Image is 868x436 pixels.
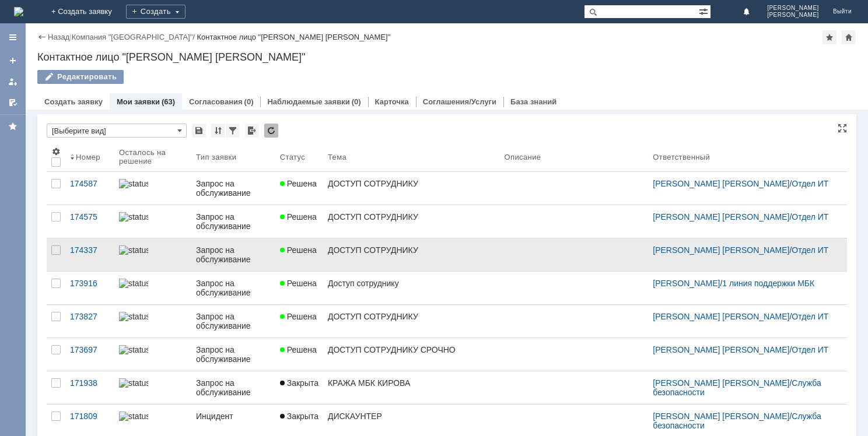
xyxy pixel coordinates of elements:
[275,338,323,371] a: Решена
[375,97,409,106] a: Карточка
[822,30,836,44] div: Добавить в избранное
[65,338,114,371] a: 173697
[114,172,191,205] a: statusbar-100 (1).png
[76,153,100,161] div: Номер
[197,33,391,41] div: Контактное лицо "[PERSON_NAME] [PERSON_NAME]"
[323,238,500,271] a: ДОСТУП СОТРУДНИКУ
[244,97,254,106] div: (0)
[72,33,197,41] div: /
[196,212,271,231] div: Запрос на обслуживание
[14,7,23,16] a: Перейти на домашнюю страницу
[653,345,833,354] div: /
[423,97,496,106] a: Соглашения/Услуги
[838,124,847,133] div: На всю страницу
[323,305,500,337] a: ДОСТУП СОТРУДНИКУ
[114,142,191,172] th: Осталось на решение
[328,179,495,188] div: ДОСТУП СОТРУДНИКУ
[653,345,789,354] a: [PERSON_NAME] [PERSON_NAME]
[792,212,828,221] a: Отдел ИТ
[328,378,495,388] div: КРАЖА МБК КИРОВА
[226,124,240,138] div: Фильтрация...
[280,345,317,354] span: Решена
[114,272,191,304] a: statusbar-100 (1).png
[51,147,61,156] span: Настройки
[119,312,148,321] img: statusbar-100 (1).png
[70,378,110,388] div: 171938
[280,412,318,421] span: Закрыта
[191,371,275,404] a: Запрос на обслуживание
[70,179,110,188] div: 174587
[72,33,193,41] a: Компания "[GEOGRAPHIC_DATA]"
[191,172,275,205] a: Запрос на обслуживание
[280,153,305,161] div: Статус
[119,279,148,288] img: statusbar-100 (1).png
[191,142,275,172] th: Тип заявки
[653,378,823,397] a: Служба безопасности
[196,312,271,330] div: Запрос на обслуживание
[119,245,148,255] img: statusbar-100 (1).png
[275,238,323,271] a: Решена
[505,153,541,161] div: Описание
[264,124,278,138] div: Обновлять список
[267,97,349,106] a: Наблюдаемые заявки
[275,371,323,404] a: Закрыта
[70,279,110,288] div: 173916
[191,272,275,304] a: Запрос на обслуживание
[653,179,833,188] div: /
[328,153,346,161] div: Тема
[65,238,114,271] a: 174337
[162,97,175,106] div: (63)
[328,212,495,221] div: ДОСТУП СОТРУДНИКУ
[211,124,225,138] div: Сортировка...
[653,279,833,288] div: /
[119,179,148,188] img: statusbar-100 (1).png
[65,371,114,404] a: 171938
[3,72,22,91] a: Мои заявки
[3,93,22,112] a: Мои согласования
[653,412,833,430] div: /
[114,305,191,337] a: statusbar-100 (1).png
[323,338,500,371] a: ДОСТУП СОТРУДНИКУ СРОЧНО
[70,345,110,354] div: 173697
[275,305,323,337] a: Решена
[3,51,22,70] a: Создать заявку
[65,142,114,172] th: Номер
[191,338,275,371] a: Запрос на обслуживание
[792,179,828,188] a: Отдел ИТ
[328,312,495,321] div: ДОСТУП СОТРУДНИКУ
[48,33,69,41] a: Назад
[653,378,833,397] div: /
[275,272,323,304] a: Решена
[280,245,317,255] span: Решена
[114,338,191,371] a: statusbar-100 (1).png
[275,142,323,172] th: Статус
[37,51,856,63] div: Контактное лицо "[PERSON_NAME] [PERSON_NAME]"
[328,345,495,354] div: ДОСТУП СОТРУДНИКУ СРОЧНО
[653,212,833,221] div: /
[196,279,271,297] div: Запрос на обслуживание
[117,97,160,106] a: Мои заявки
[653,312,833,321] div: /
[323,142,500,172] th: Тема
[792,345,828,354] a: Отдел ИТ
[65,205,114,238] a: 174575
[323,205,500,238] a: ДОСТУП СОТРУДНИКУ
[792,312,828,321] a: Отдел ИТ
[191,205,275,238] a: Запрос на обслуживание
[70,312,110,321] div: 173827
[14,7,23,16] img: logo
[653,245,833,255] div: /
[65,172,114,205] a: 174587
[114,205,191,238] a: statusbar-100 (1).png
[653,279,720,288] a: [PERSON_NAME]
[653,179,789,188] a: [PERSON_NAME] [PERSON_NAME]
[114,371,191,404] a: statusbar-100 (1).png
[842,30,856,44] div: Сделать домашней страницей
[119,412,148,421] img: statusbar-100 (1).png
[196,245,271,264] div: Запрос на обслуживание
[648,142,838,172] th: Ответственный
[352,97,361,106] div: (0)
[196,378,271,397] div: Запрос на обслуживание
[280,312,317,321] span: Решена
[722,279,814,288] a: 1 линия поддержки МБК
